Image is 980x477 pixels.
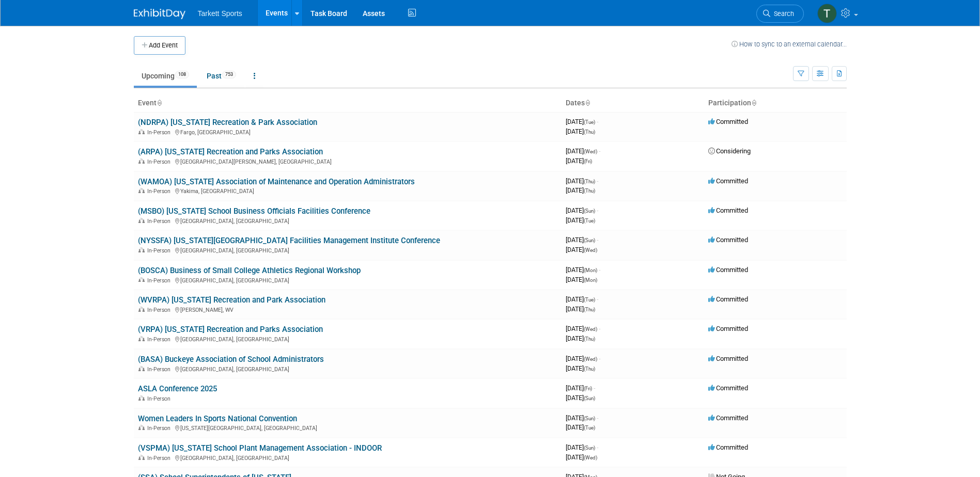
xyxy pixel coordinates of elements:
span: [DATE] [566,355,600,362]
span: In-Person [147,395,174,402]
span: (Thu) [584,179,595,184]
a: (VRPA) [US_STATE] Recreation and Parks Association [138,325,323,334]
span: (Sun) [584,395,595,401]
span: - [597,443,598,451]
div: [GEOGRAPHIC_DATA], [GEOGRAPHIC_DATA] [138,335,557,343]
span: 753 [222,71,236,78]
span: (Tue) [584,425,595,431]
span: (Wed) [584,326,597,332]
img: In-Person Event [138,425,145,430]
span: Committed [708,325,748,332]
span: - [599,355,600,362]
img: In-Person Event [138,336,145,341]
a: (NYSSFA) [US_STATE][GEOGRAPHIC_DATA] Facilities Management Institute Conference [138,236,440,245]
img: ExhibitDay [134,9,185,19]
a: (WVRPA) [US_STATE] Recreation and Park Association [138,295,325,305]
span: [DATE] [566,443,598,451]
a: (ARPA) [US_STATE] Recreation and Parks Association [138,147,323,156]
span: [DATE] [566,118,598,125]
div: [GEOGRAPHIC_DATA], [GEOGRAPHIC_DATA] [138,276,557,284]
span: (Thu) [584,129,595,135]
img: In-Person Event [138,277,145,282]
a: (BOSCA) Business of Small College Athletics Regional Workshop [138,266,361,275]
a: How to sync to an external calendar... [732,40,847,48]
span: In-Person [147,277,174,284]
span: Committed [708,295,748,303]
span: (Tue) [584,218,595,224]
span: In-Person [147,129,174,136]
span: [DATE] [566,246,597,253]
span: [DATE] [566,453,597,461]
span: (Thu) [584,336,595,342]
span: - [599,147,600,155]
th: Participation [704,94,847,112]
span: (Sun) [584,445,595,451]
span: [DATE] [566,216,595,224]
span: - [594,384,595,392]
span: - [599,325,600,332]
span: (Sun) [584,208,595,214]
span: (Sun) [584,237,595,243]
span: - [599,266,600,274]
span: [DATE] [566,414,598,422]
a: Upcoming108 [134,66,197,86]
span: - [597,295,598,303]
span: Search [770,10,794,18]
span: [DATE] [566,276,597,283]
span: (Wed) [584,149,597,154]
span: In-Person [147,307,174,313]
div: [GEOGRAPHIC_DATA], [GEOGRAPHIC_DATA] [138,246,557,254]
div: [GEOGRAPHIC_DATA], [GEOGRAPHIC_DATA] [138,364,557,373]
img: In-Person Event [138,188,145,193]
span: [DATE] [566,423,595,431]
span: In-Person [147,425,174,432]
span: In-Person [147,455,174,462]
th: Event [134,94,562,112]
a: (BASA) Buckeye Association of School Administrators [138,355,324,364]
span: Committed [708,266,748,274]
a: Sort by Participation Type [751,99,756,107]
span: Committed [708,355,748,362]
span: In-Person [147,247,174,254]
span: (Wed) [584,247,597,253]
span: (Thu) [584,366,595,372]
span: [DATE] [566,157,592,165]
img: In-Person Event [138,129,145,134]
span: - [597,177,598,185]
a: ASLA Conference 2025 [138,384,217,393]
div: [GEOGRAPHIC_DATA], [GEOGRAPHIC_DATA] [138,216,557,225]
span: [DATE] [566,394,595,402]
span: (Wed) [584,455,597,460]
img: Terri Ranels [817,4,837,23]
span: [DATE] [566,186,595,194]
span: (Mon) [584,267,597,273]
span: In-Person [147,158,174,165]
span: 108 [175,71,189,78]
img: In-Person Event [138,455,145,460]
span: Committed [708,118,748,125]
span: Considering [708,147,751,155]
img: In-Person Event [138,158,145,164]
span: [DATE] [566,305,595,313]
a: (MSBO) [US_STATE] School Business Officials Facilities Conference [138,206,370,216]
span: [DATE] [566,325,600,332]
span: Committed [708,236,748,244]
span: Committed [708,206,748,214]
div: [GEOGRAPHIC_DATA][PERSON_NAME], [GEOGRAPHIC_DATA] [138,157,557,165]
span: [DATE] [566,236,598,244]
th: Dates [562,94,704,112]
div: [US_STATE][GEOGRAPHIC_DATA], [GEOGRAPHIC_DATA] [138,423,557,432]
a: Search [756,5,804,23]
span: In-Person [147,336,174,343]
img: In-Person Event [138,366,145,371]
span: [DATE] [566,364,595,372]
span: (Mon) [584,277,597,283]
img: In-Person Event [138,307,145,312]
span: (Fri) [584,386,592,391]
a: Past753 [199,66,244,86]
span: Tarkett Sports [198,9,242,18]
span: - [597,206,598,214]
a: Sort by Start Date [585,99,590,107]
span: (Tue) [584,119,595,125]
a: Women Leaders In Sports National Convention [138,414,297,423]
